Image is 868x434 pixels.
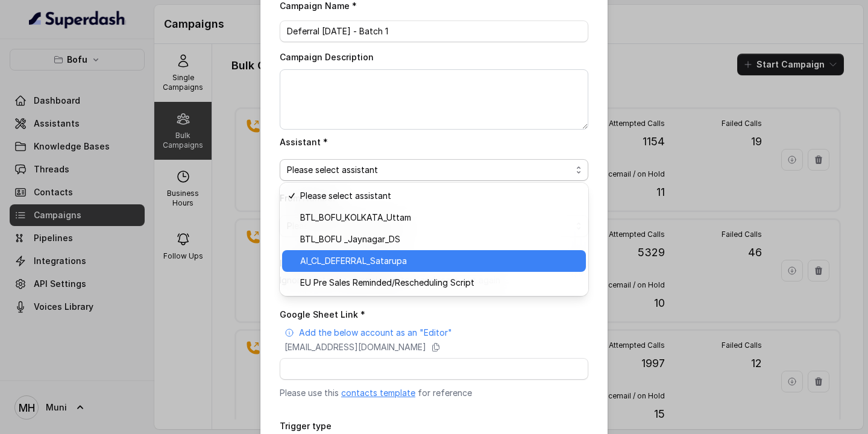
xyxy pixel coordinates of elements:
[300,189,579,203] span: Please select assistant
[300,210,579,225] span: BTL_BOFU_KOLKATA_Uttam
[300,254,579,268] span: AI_CL_DEFERRAL_Satarupa
[300,232,579,247] span: BTL_BOFU _Jaynagar_DS
[300,275,579,290] span: EU Pre Sales Reminded/Rescheduling Script
[280,159,588,181] button: Please select assistant
[280,183,588,296] div: Please select assistant
[287,163,571,177] span: Please select assistant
